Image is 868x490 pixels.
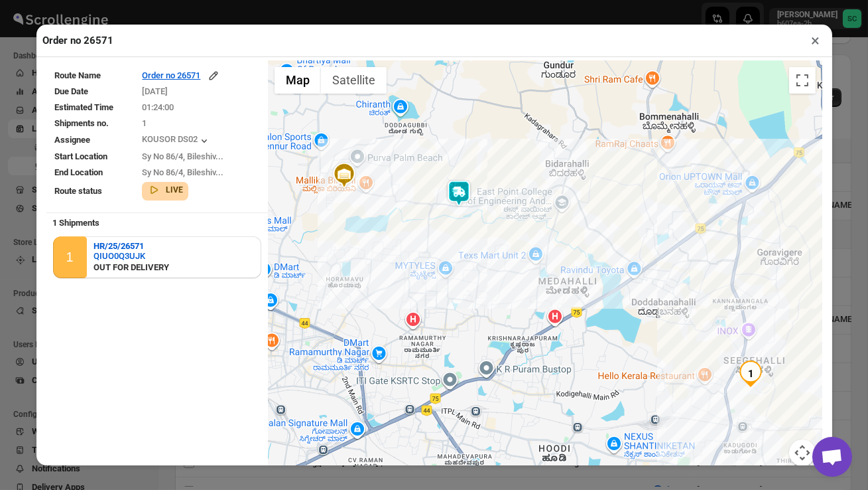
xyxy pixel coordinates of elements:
[142,150,259,163] div: Sy No 86/4, Bileshiv...
[812,437,852,477] a: Open chat
[273,465,597,479] label: Assignee's live location is available and auto-updates every minute if assignee moves
[321,67,387,94] button: Show satellite imagery
[55,118,109,128] span: Shipments no.
[93,241,169,251] button: HR/25/26571
[789,67,816,94] button: Toggle fullscreen view
[142,118,147,128] span: 1
[271,465,315,482] a: Open this area in Google Maps (opens a new window)
[166,185,183,195] b: LIVE
[142,166,259,179] div: Sy No 86/4, Bileshiv...
[93,241,144,251] b: HR/25/26571
[271,465,315,482] img: Google
[142,69,220,82] button: Order no 26571
[43,34,114,47] h2: Order no 26571
[55,135,91,145] span: Assignee
[142,102,174,112] span: 01:24:00
[55,102,114,112] span: Estimated Time
[806,31,826,50] button: ×
[147,183,183,197] button: LIVE
[737,361,764,387] div: 1
[142,86,168,96] span: [DATE]
[275,67,321,94] button: Show street map
[55,167,103,177] span: End Location
[46,211,107,234] b: 1 Shipments
[93,251,169,261] button: QIUO0Q3UJK
[55,186,103,196] span: Route status
[55,151,108,161] span: Start Location
[66,250,74,265] div: 1
[93,261,169,274] div: OUT FOR DELIVERY
[142,134,211,147] button: KOUSOR DS02
[55,70,101,80] span: Route Name
[789,440,816,466] button: Map camera controls
[55,86,89,96] span: Due Date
